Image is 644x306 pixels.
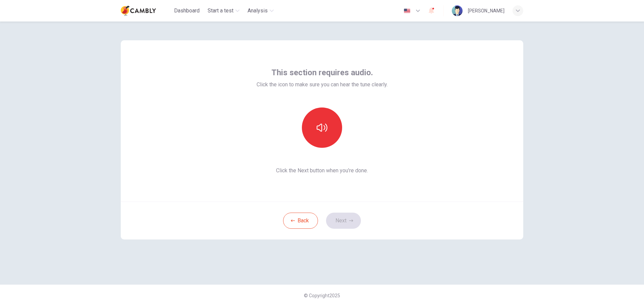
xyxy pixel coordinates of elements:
span: Dashboard [174,7,200,15]
span: Start a test [208,7,233,15]
span: Click the Next button when you’re done. [257,167,388,175]
span: © Copyright 2025 [304,293,340,298]
button: Back [283,213,318,229]
a: Cambly logo [121,4,171,17]
div: [PERSON_NAME] [468,7,504,15]
button: Analysis [245,5,276,17]
img: Cambly logo [121,4,156,17]
span: This section requires audio. [271,67,373,78]
img: Profile picture [452,5,463,16]
span: Analysis [248,7,268,15]
button: Dashboard [171,5,202,17]
img: en [403,8,411,13]
button: Start a test [205,5,242,17]
span: Click the icon to make sure you can hear the tune clearly. [257,81,388,89]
